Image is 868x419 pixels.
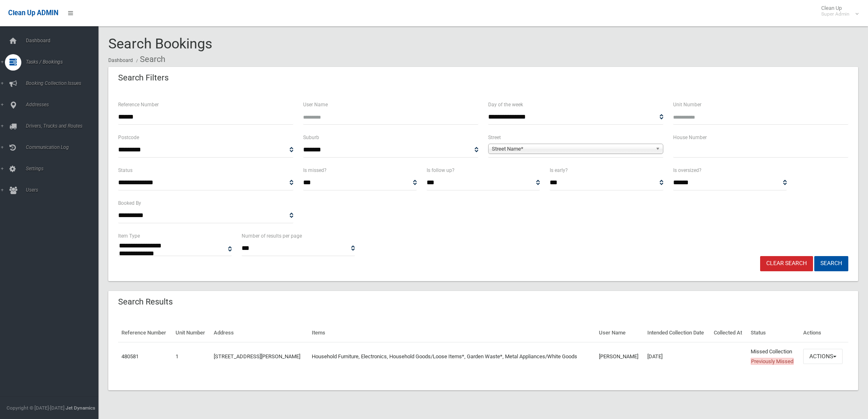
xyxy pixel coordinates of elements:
a: 480581 [121,353,139,359]
a: Dashboard [108,57,133,63]
span: Tasks / Bookings [23,59,105,65]
span: Previously Missed [751,358,794,365]
label: Is early? [550,166,568,175]
label: Reference Number [118,100,159,109]
td: Missed Collection [747,342,800,371]
label: Item Type [118,231,140,240]
td: [DATE] [644,342,710,371]
th: Collected At [710,324,747,342]
span: Clean Up [817,5,858,17]
th: Status [747,324,800,342]
label: Status [118,166,132,175]
header: Search Results [108,294,183,310]
a: Clear Search [760,256,813,271]
td: [PERSON_NAME] [596,342,644,371]
a: [STREET_ADDRESS][PERSON_NAME] [214,353,300,359]
span: Dashboard [23,38,105,44]
span: Settings [23,166,105,172]
label: House Number [673,133,707,142]
span: Copyright © [DATE]-[DATE] [7,405,64,411]
label: Unit Number [673,100,701,109]
th: Address [210,324,309,342]
label: Is oversized? [673,166,701,175]
label: Is missed? [303,166,327,175]
span: Users [23,187,105,193]
label: User Name [303,100,328,109]
label: Day of the week [488,100,523,109]
td: 1 [172,342,210,371]
th: Items [308,324,596,342]
th: Actions [800,324,848,342]
label: Is follow up? [427,166,455,175]
label: Suburb [303,133,319,142]
button: Actions [803,349,843,364]
small: Super Admin [821,11,850,17]
li: Search [134,52,165,67]
strong: Jet Dynamics [66,405,95,411]
label: Street [488,133,501,142]
td: Household Furniture, Electronics, Household Goods/Loose Items*, Garden Waste*, Metal Appliances/W... [308,342,596,371]
button: Search [814,256,848,271]
span: Clean Up ADMIN [8,9,58,17]
span: Search Bookings [108,35,212,52]
header: Search Filters [108,70,178,86]
span: Booking Collection Issues [23,80,105,86]
span: Communication Log [23,144,105,150]
th: Intended Collection Date [644,324,710,342]
th: Reference Number [118,324,172,342]
span: Addresses [23,102,105,108]
label: Booked By [118,199,141,208]
span: Drivers, Trucks and Routes [23,123,105,129]
label: Postcode [118,133,139,142]
label: Number of results per page [242,231,302,240]
th: Unit Number [172,324,210,342]
th: User Name [596,324,644,342]
span: Street Name* [492,144,652,154]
